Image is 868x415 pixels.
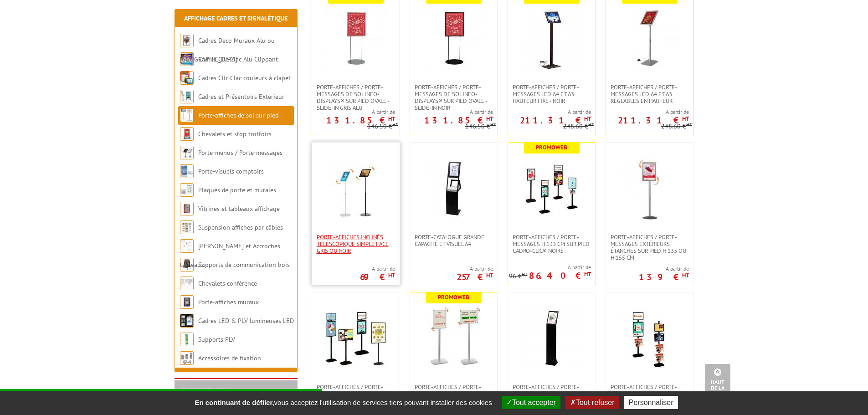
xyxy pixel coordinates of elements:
[705,364,730,401] a: Haut de la page
[392,121,398,128] sup: HT
[198,223,283,231] a: Suspension affiches par câbles
[410,384,498,411] a: Porte-affiches / Porte-messages sur pied 133 ou 158 cm Cadro-Clic® A4 et A3 finition alu anodisé
[198,92,284,101] a: Cadres et Présentoirs Extérieur
[195,399,274,406] strong: En continuant de défiler,
[682,115,689,123] sup: HT
[180,242,280,269] a: [PERSON_NAME] et Accroches tableaux
[198,55,278,63] a: Cadres Clic-Clac Alu Clippant
[529,273,591,278] p: 86.40 €
[180,183,194,197] img: Plaques de porte et murales
[180,239,194,253] img: Cimaises et Accroches tableaux
[508,384,596,404] a: Porte-affiches / Porte-messages et Visuel Design A4 pied noir
[317,384,395,404] span: Porte-affiches / Porte-messages H.158 cm sur pied Cadro-Clic® NOIRS
[198,149,282,157] a: Porte-menus / Porte-messages
[360,274,395,280] p: 69 €
[324,306,388,370] img: Porte-affiches / Porte-messages H.158 cm sur pied Cadro-Clic® NOIRS
[312,234,400,254] a: Porte-affiches inclinés téléscopique simple face gris ou noir
[180,333,194,346] img: Supports PLV
[180,90,194,103] img: Cadres et Présentoirs Extérieur
[618,118,689,123] p: 211.31 €
[457,265,493,272] span: A partir de
[324,6,388,70] img: Porte-affiches / Porte-messages de sol Info-Displays® sur pied ovale - Slide-in Gris Alu
[388,115,395,123] sup: HT
[198,317,294,325] a: Cadres LED & PLV lumineuses LED
[508,108,591,116] span: A partir de
[502,396,560,409] button: Tout accepter
[410,84,498,111] a: Porte-affiches / Porte-messages de sol Info-Displays® sur pied ovale - Slide-in Noir
[508,84,596,104] a: Porte-affiches / Porte-messages LED A4 et A3 hauteur fixe - Noir
[520,118,591,123] p: 211.31 €
[424,118,493,123] p: 131.85 €
[198,335,235,343] a: Supports PLV
[180,202,194,215] img: Vitrines et tableaux affichage
[180,277,194,290] img: Chevalets conférence
[639,274,689,280] p: 139 €
[198,130,272,138] a: Chevalets et stop trottoirs
[513,384,591,404] span: Porte-affiches / Porte-messages et Visuel Design A4 pied noir
[415,84,493,111] span: Porte-affiches / Porte-messages de sol Info-Displays® sur pied ovale - Slide-in Noir
[198,298,259,306] a: Porte-affiches muraux
[509,264,591,271] span: A partir de
[490,121,496,128] sup: HT
[486,272,493,279] sup: HT
[180,146,194,159] img: Porte-menus / Porte-messages
[606,84,693,104] a: Porte-affiches / Porte-messages LED A4 et A3 réglables en hauteur
[324,156,388,220] img: Porte-affiches inclinés téléscopique simple face gris ou noir
[312,84,400,111] a: Porte-affiches / Porte-messages de sol Info-Displays® sur pied ovale - Slide-in Gris Alu
[618,6,682,70] img: Porte-affiches / Porte-messages LED A4 et A3 réglables en hauteur
[438,293,469,301] b: Promoweb
[509,273,528,280] p: 96 €
[198,279,257,287] a: Chevalets conférence
[410,108,493,116] span: A partir de
[686,121,692,128] sup: HT
[184,14,288,22] a: Affichage Cadres et Signalétique
[661,123,692,130] p: 248.60 €
[584,115,591,123] sup: HT
[198,186,276,194] a: Plaques de porte et murales
[317,234,395,254] span: Porte-affiches inclinés téléscopique simple face gris ou noir
[180,314,194,328] img: Cadres LED & PLV lumineuses LED
[457,274,493,280] p: 257 €
[536,143,567,151] b: Promoweb
[508,234,596,254] a: Porte-affiches / Porte-messages H.133 cm sur pied Cadro-Clic® NOIRS
[513,84,591,104] span: Porte-affiches / Porte-messages LED A4 et A3 hauteur fixe - Noir
[410,234,498,247] a: Porte-Catalogue grande capacité et Visuel A4
[388,272,395,279] sup: HT
[618,306,682,370] img: Porte-affiches / Porte-messages H.203 cm SUR PIED CADRO-CLIC® NOIRS
[606,384,693,404] a: Porte-affiches / Porte-messages H.203 cm SUR PIED CADRO-CLIC® NOIRS
[520,6,584,70] img: Porte-affiches / Porte-messages LED A4 et A3 hauteur fixe - Noir
[611,384,689,404] span: Porte-affiches / Porte-messages H.203 cm SUR PIED CADRO-CLIC® NOIRS
[180,164,194,178] img: Porte-visuels comptoirs
[606,108,689,116] span: A partir de
[563,123,594,130] p: 248.60 €
[317,84,395,111] span: Porte-affiches / Porte-messages de sol Info-Displays® sur pied ovale - Slide-in Gris Alu
[415,234,493,247] span: Porte-Catalogue grande capacité et Visuel A4
[465,123,496,130] p: 146.50 €
[198,205,280,213] a: Vitrines et tableaux affichage
[180,127,194,141] img: Chevalets et stop trottoirs
[360,265,395,272] span: A partir de
[180,36,275,63] a: Cadres Deco Muraux Alu ou [GEOGRAPHIC_DATA]
[606,234,693,261] a: Porte-affiches / Porte-messages extérieurs étanches sur pied h 133 ou h 155 cm
[180,220,194,234] img: Suspension affiches par câbles
[639,265,689,272] span: A partir de
[180,295,194,309] img: Porte-affiches muraux
[190,399,496,406] span: vous acceptez l'utilisation de services tiers pouvant installer des cookies
[198,261,290,269] a: Supports de communication bois
[513,234,591,254] span: Porte-affiches / Porte-messages H.133 cm sur pied Cadro-Clic® NOIRS
[486,115,493,123] sup: HT
[422,306,486,370] img: Porte-affiches / Porte-messages sur pied 133 ou 158 cm Cadro-Clic® A4 et A3 finition alu anodisé
[367,123,398,130] p: 146.50 €
[415,384,493,411] span: Porte-affiches / Porte-messages sur pied 133 ou 158 cm Cadro-Clic® A4 et A3 finition alu anodisé
[180,108,194,122] img: Porte-affiches de sol sur pied
[682,272,689,279] sup: HT
[198,167,264,175] a: Porte-visuels comptoirs
[180,34,194,47] img: Cadres Deco Muraux Alu ou Bois
[198,111,278,119] a: Porte-affiches de sol sur pied
[522,271,528,277] sup: HT
[520,306,584,370] img: Porte-affiches / Porte-messages et Visuel Design A4 pied noir
[520,156,584,220] img: Porte-affiches / Porte-messages H.133 cm sur pied Cadro-Clic® NOIRS
[198,354,261,362] a: Accessoires de fixation
[611,234,689,261] span: Porte-affiches / Porte-messages extérieurs étanches sur pied h 133 ou h 155 cm
[422,156,486,220] img: Porte-Catalogue grande capacité et Visuel A4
